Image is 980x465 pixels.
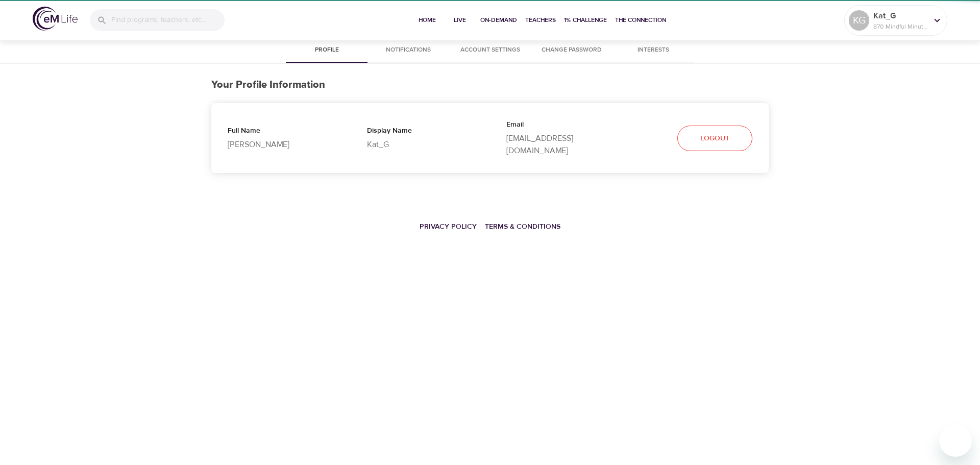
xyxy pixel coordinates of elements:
[111,9,225,31] input: Find programs, teachers, etc...
[448,15,472,26] span: Live
[615,15,666,26] span: The Connection
[228,126,334,138] p: Full Name
[455,45,525,56] span: Account Settings
[939,424,972,457] iframe: Button to launch messaging window
[367,126,474,138] p: Display Name
[211,215,769,237] nav: breadcrumb
[700,132,729,145] span: Logout
[420,222,477,231] a: Privacy Policy
[873,10,927,22] p: Kat_G
[211,79,769,91] h3: Your Profile Information
[506,132,613,157] p: [EMAIL_ADDRESS][DOMAIN_NAME]
[677,126,752,152] button: Logout
[506,119,613,132] p: Email
[537,45,606,56] span: Change Password
[228,138,334,151] p: [PERSON_NAME]
[619,45,688,56] span: Interests
[33,7,78,31] img: logo
[292,45,361,56] span: Profile
[480,15,517,26] span: On-Demand
[415,15,439,26] span: Home
[374,45,443,56] span: Notifications
[525,15,556,26] span: Teachers
[873,22,927,31] p: 870 Mindful Minutes
[367,138,474,151] p: Kat_G
[485,222,560,231] a: Terms & Conditions
[849,10,869,31] div: KG
[564,15,607,26] span: 1% Challenge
